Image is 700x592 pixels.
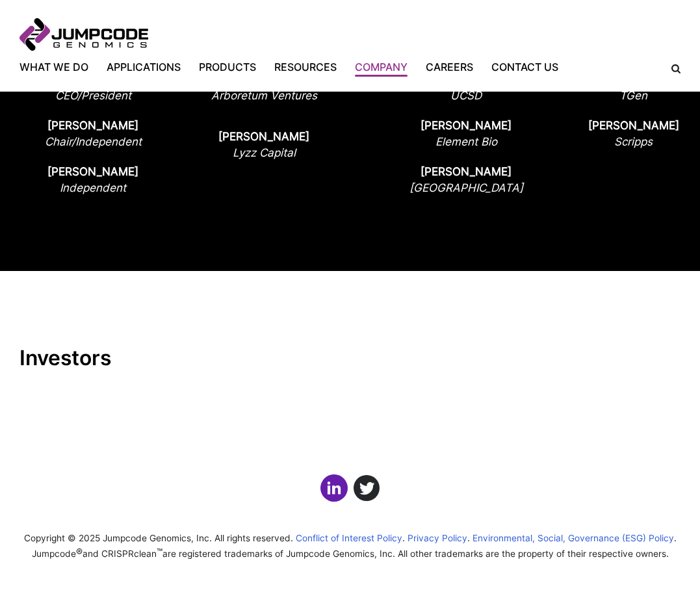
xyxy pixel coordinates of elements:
[19,59,662,75] nav: Primary Navigation
[421,119,512,132] strong: [PERSON_NAME]
[265,59,346,75] a: Resources
[588,119,679,132] strong: [PERSON_NAME]
[47,165,138,178] strong: [PERSON_NAME]
[296,533,405,543] a: Conflict of Interest Policy
[190,59,265,75] a: Products
[157,547,162,557] sup: ™
[346,59,417,75] a: Company
[47,119,138,132] strong: [PERSON_NAME]
[435,135,497,148] em: Element Bio
[218,130,309,143] strong: [PERSON_NAME]
[662,64,681,73] label: Search the site.
[24,533,293,543] span: Copyright © 2025 Jumpcode Genomics, Inc. All rights reserved.
[614,135,653,148] em: Scripps
[417,59,482,75] a: Careers
[211,89,317,102] em: Arboretum Ventures
[450,89,482,102] em: UCSD
[473,533,677,543] a: Environmental, Social, Governance (ESG) Policy
[421,165,512,178] strong: [PERSON_NAME]
[233,146,296,159] em: Lyzz Capital
[19,345,681,371] h2: Investors
[97,59,190,75] a: Applications
[19,545,681,560] p: Jumpcode and CRISPRclean are registered trademarks of Jumpcode Genomics, Inc. All other trademark...
[409,181,523,194] em: [GEOGRAPHIC_DATA]
[354,475,380,501] a: Click here to view us on Twitter
[55,89,131,102] em: CEO/President
[45,135,142,148] em: Chair/Independent
[408,533,470,543] a: Privacy Policy
[19,59,97,75] a: What We Do
[76,547,83,557] sup: ®
[619,89,647,102] em: TGen
[60,181,126,194] em: Independent
[482,59,567,75] a: Contact Us
[320,474,348,502] a: Click here to view us on LinkedIn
